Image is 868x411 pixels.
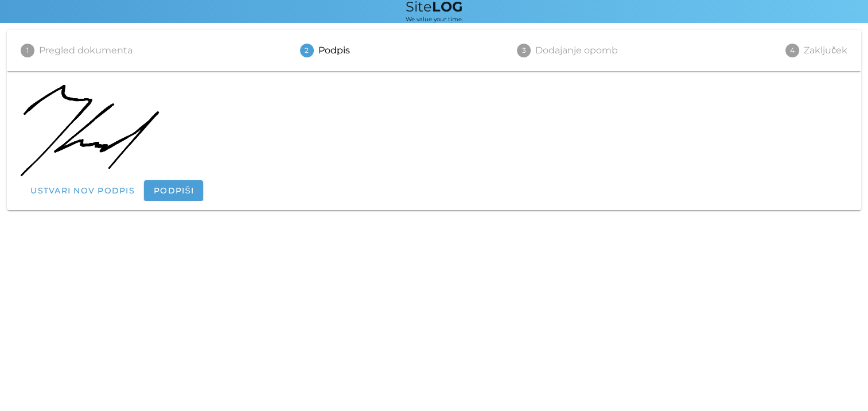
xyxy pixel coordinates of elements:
div: Pregled dokumenta [39,46,133,55]
button: Podpiši [144,180,203,201]
span: Podpiši [153,185,194,196]
div: Dodajanje opomb [535,46,618,55]
span: 4 [785,44,799,57]
span: We value your time. [406,15,463,23]
span: 2 [300,44,314,57]
div: Podpis [318,46,350,55]
iframe: Chat Widget [704,287,868,411]
span: Ustvari nov podpis [30,185,135,196]
div: Pripomoček za klepet [704,287,868,411]
img: Z4jh2Zm2fFrQQBEsNDL0tyvOutpE+z6UaqEu8v6Wyv1QdUuXxn0xlriCGwRQRSlJgvKF9SV24niZSSJoaAITAxAm1KTLoMIkz... [21,85,159,176]
div: Zaključek [804,46,847,55]
span: 1 [21,44,34,57]
button: Ustvari nov podpis [21,180,144,201]
span: 3 [517,44,531,57]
